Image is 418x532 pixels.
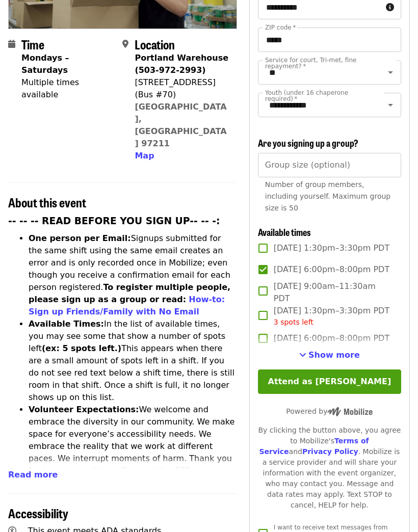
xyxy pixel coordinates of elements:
span: [DATE] 6:00pm–8:00pm PDT [274,333,389,345]
span: About this event [8,194,86,211]
i: circle-info icon [386,3,394,13]
label: ZIP code [265,25,296,31]
a: [GEOGRAPHIC_DATA], [GEOGRAPHIC_DATA] 97211 [135,102,226,149]
span: [DATE] 1:30pm–3:30pm PDT [274,305,389,328]
span: Powered by [286,408,373,416]
span: Map [135,151,154,161]
span: Available times [258,226,311,239]
strong: Portland Warehouse (503-972-2993) [135,54,228,75]
div: (Bus #70) [135,89,228,101]
button: Open [383,66,398,80]
span: Show more [308,351,360,360]
i: map-marker-alt icon [122,40,128,49]
span: [DATE] 9:00am–11:30am PDT [274,281,393,305]
span: Read more [8,470,58,480]
span: [DATE] 1:30pm–3:30pm PDT [274,243,389,255]
img: Powered by Mobilize [327,408,373,417]
div: [STREET_ADDRESS] [135,77,228,89]
button: Map [135,150,154,163]
span: Number of group members, including yourself. Maximum group size is 50 [265,181,390,212]
i: calendar icon [8,40,15,49]
strong: Available Times: [29,320,104,329]
label: Youth (under 16 chaperone required) [265,90,373,102]
input: ZIP code [258,28,401,52]
strong: Volunteer Expectations: [29,405,139,415]
button: Attend as [PERSON_NAME] [258,370,401,394]
a: Terms of Service [259,437,369,456]
a: How-to: Sign up Friends/Family with No Email [29,295,225,317]
div: Multiple times available [21,77,114,101]
strong: To register multiple people, please sign up as a group or read: [29,283,230,305]
li: We welcome and embrace the diversity in our community. We make space for everyone’s accessibility... [29,404,237,502]
a: Privacy Policy [302,448,358,456]
span: Accessibility [8,504,68,522]
strong: -- -- -- READ BEFORE YOU SIGN UP-- -- -: [8,216,220,227]
span: Time [21,36,44,54]
li: Signups submitted for the same shift using the same email creates an error and is only recorded o... [29,233,237,318]
input: [object Object] [258,153,401,178]
button: Read more [8,469,58,482]
div: By clicking the button above, you agree to Mobilize's and . Mobilize is a service provider and wi... [258,425,401,511]
strong: Mondays – Saturdays [21,54,69,75]
span: Are you signing up a group? [258,137,358,150]
button: See more timeslots [299,350,360,362]
span: 3 spots left [274,318,313,327]
label: Service for court, Tri-met, fine repayment? [265,58,373,70]
span: [DATE] 6:00pm–8:00pm PDT [274,264,389,276]
strong: (ex: 5 spots left.) [42,344,121,354]
button: Open [383,98,398,113]
strong: One person per Email: [29,234,131,244]
li: In the list of available times, you may see some that show a number of spots left This appears wh... [29,318,237,404]
span: Location [135,36,175,54]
